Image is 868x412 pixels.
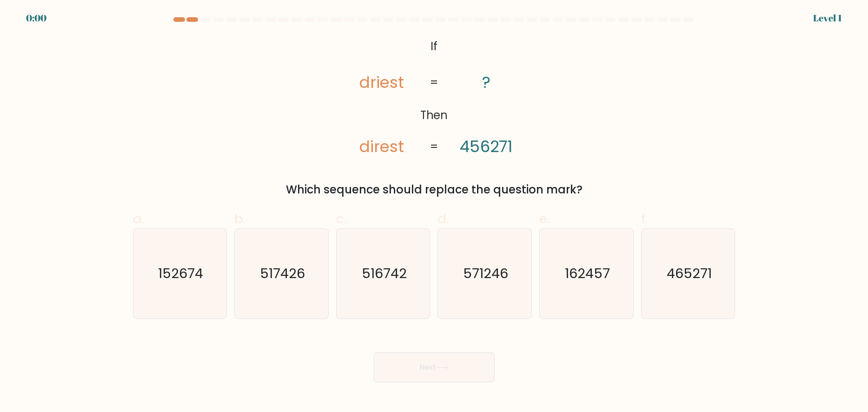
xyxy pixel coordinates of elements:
[460,135,512,158] tspan: 456271
[139,181,730,198] div: Which sequence should replace the question mark?
[336,210,346,228] span: c.
[374,352,495,382] button: Next
[334,35,534,159] svg: @import url('[URL][DOMAIN_NAME]);
[565,264,610,283] text: 162457
[813,11,842,25] div: Level 1
[234,210,245,228] span: b.
[133,210,144,228] span: a.
[362,264,407,283] text: 516742
[431,39,437,54] tspan: If
[260,264,305,283] text: 517426
[26,11,46,25] div: 0:00
[430,139,438,154] tspan: =
[158,264,203,283] text: 152674
[430,75,438,90] tspan: =
[641,210,648,228] span: f.
[667,264,712,283] text: 465271
[359,71,404,93] tspan: driest
[463,264,508,283] text: 571246
[359,135,404,158] tspan: direst
[437,210,449,228] span: d.
[539,210,550,228] span: e.
[420,108,448,123] tspan: Then
[482,71,490,93] tspan: ?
